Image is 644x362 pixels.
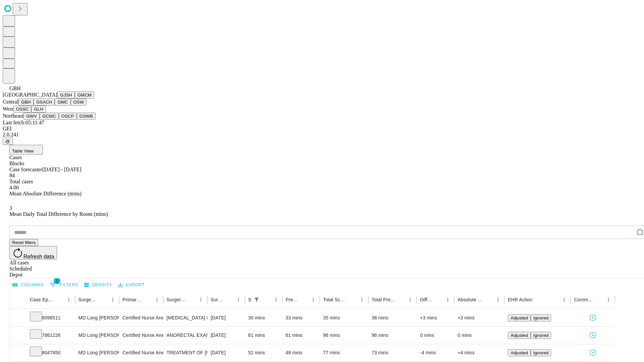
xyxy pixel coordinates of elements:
div: MD Long [PERSON_NAME] [78,327,116,344]
button: Ignored [531,349,551,356]
div: 48 mins [286,344,317,361]
div: [DATE] [211,327,241,344]
button: Sort [533,295,542,304]
button: Adjusted [508,349,531,356]
div: 7861226 [30,327,72,344]
div: MD Long [PERSON_NAME] [78,344,116,361]
button: GCMC [40,113,59,120]
button: Menu [108,295,117,304]
span: Case forecaster [9,167,42,172]
span: 3 [9,205,12,211]
div: Difference [420,297,433,302]
button: Adjusted [508,332,531,339]
span: Last fetch: 05:11:47 [3,120,44,125]
button: Sort [299,295,309,304]
button: Table View [9,145,43,155]
button: Adjusted [508,314,531,321]
button: Menu [234,295,243,304]
button: OSSC [13,106,32,113]
div: 77 mins [323,344,365,361]
button: Density [83,280,114,290]
span: [GEOGRAPHIC_DATA] [3,92,57,98]
div: GEI [3,126,641,132]
div: 0 mins [458,327,501,344]
div: 33 mins [286,309,317,326]
button: GMC [55,99,70,106]
button: Show filters [252,295,261,304]
button: Select columns [11,280,45,290]
div: ANORECTAL EXAM UNDER ANESTHESIA [167,327,204,344]
span: Ignored [533,333,548,338]
div: -4 mins [420,344,451,361]
button: GLH [31,106,46,113]
div: +4 mins [458,344,501,361]
button: Show filters [48,280,80,290]
button: Sort [55,295,64,304]
div: 73 mins [372,344,414,361]
div: 2.0.241 [3,132,641,138]
button: Expand [13,347,23,359]
div: Absolute Difference [458,297,483,302]
div: 8047850 [30,344,72,361]
button: Sort [484,295,493,304]
button: Refresh data [9,246,57,259]
button: Sort [262,295,271,304]
div: 8098511 [30,309,72,326]
span: Northeast [3,113,23,119]
div: 52 mins [248,344,279,361]
div: 38 mins [372,309,414,326]
div: EHR Action [508,297,532,302]
div: Certified Nurse Anesthetist [122,344,160,361]
div: Surgery Name [167,297,186,302]
div: TREATMENT OF [MEDICAL_DATA] SUBMUSCULAR [167,344,204,361]
button: Sort [99,295,108,304]
button: OSW [71,99,87,106]
button: Menu [406,295,415,304]
span: West [3,106,13,112]
span: Adjusted [511,315,528,320]
div: Total Predicted Duration [372,297,396,302]
span: @ [5,139,10,144]
div: Certified Nurse Anesthetist [122,309,160,326]
button: GJSH [57,92,75,99]
div: +3 mins [458,309,501,326]
button: GBH [18,99,34,106]
span: Ignored [533,315,548,320]
div: [DATE] [211,344,241,361]
span: Table View [12,148,34,154]
button: Sort [396,295,406,304]
button: Ignored [531,332,551,339]
button: GSACH [34,99,55,106]
div: 96 mins [372,327,414,344]
span: Adjusted [511,333,528,338]
div: [DATE] [211,309,241,326]
button: Expand [13,330,23,342]
div: Total Scheduled Duration [323,297,347,302]
div: 30 mins [248,309,279,326]
div: Predicted In Room Duration [286,297,299,302]
div: Case Epic Id [30,297,54,302]
span: [DATE] - [DATE] [42,167,81,172]
span: Mean Daily Total Difference by Room (mins) [9,211,108,217]
div: [MEDICAL_DATA] FLEXIBLE PROXIMAL DIAGNOSTIC [167,309,204,326]
button: Sort [224,295,234,304]
span: Reset filters [12,240,36,245]
span: 84 [9,173,15,178]
div: Certified Nurse Anesthetist [122,327,160,344]
button: Ignored [531,314,551,321]
div: Surgery Date [211,297,224,302]
button: Reset filters [9,239,38,246]
div: 35 mins [323,309,365,326]
span: Ignored [533,350,548,355]
button: @ [3,138,13,145]
button: Menu [357,295,367,304]
button: GMCM [75,92,94,99]
div: Scheduled In Room Duration [248,297,251,302]
div: Primary Service [122,297,142,302]
div: Surgeon Name [78,297,98,302]
div: 1 active filter [252,295,261,304]
div: MD Long [PERSON_NAME] [78,309,116,326]
div: +3 mins [420,309,451,326]
div: 61 mins [248,327,279,344]
button: GWV [23,113,40,120]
